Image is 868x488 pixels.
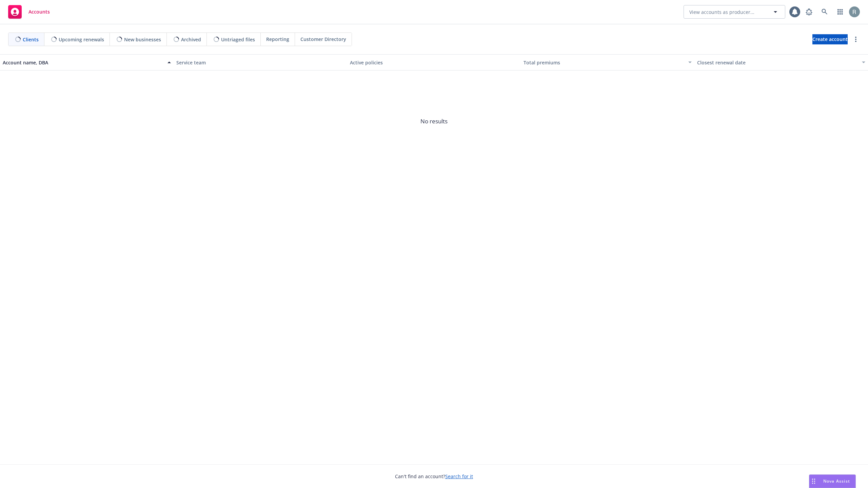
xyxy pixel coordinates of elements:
a: Accounts [5,2,53,21]
span: Customer Directory [300,36,346,43]
a: Create account [812,34,848,44]
div: Service team [176,59,344,66]
button: Active policies [347,54,521,70]
span: Upcoming renewals [59,36,104,43]
span: Nova Assist [823,478,850,484]
span: View accounts as producer... [689,8,754,16]
span: Reporting [266,36,289,43]
span: New businesses [124,36,161,43]
span: Accounts [28,9,50,15]
a: Switch app [833,5,847,19]
span: Create account [812,33,848,46]
button: Nova Assist [809,474,856,488]
span: Untriaged files [221,36,255,43]
div: Total premiums [524,59,684,66]
div: Active policies [350,59,518,66]
a: Search [818,5,831,19]
a: Report a Bug [802,5,816,19]
span: Archived [181,36,201,43]
a: Search for it [445,473,473,480]
div: Closest renewal date [697,59,858,66]
div: Drag to move [809,475,818,488]
span: Can't find an account? [395,473,473,480]
button: Closest renewal date [694,54,868,70]
img: photo [849,6,860,17]
button: Service team [174,54,347,70]
a: more [852,35,860,43]
button: View accounts as producer... [684,5,785,19]
span: Clients [23,36,39,43]
div: Account name, DBA [3,59,163,66]
button: Total premiums [521,54,694,70]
